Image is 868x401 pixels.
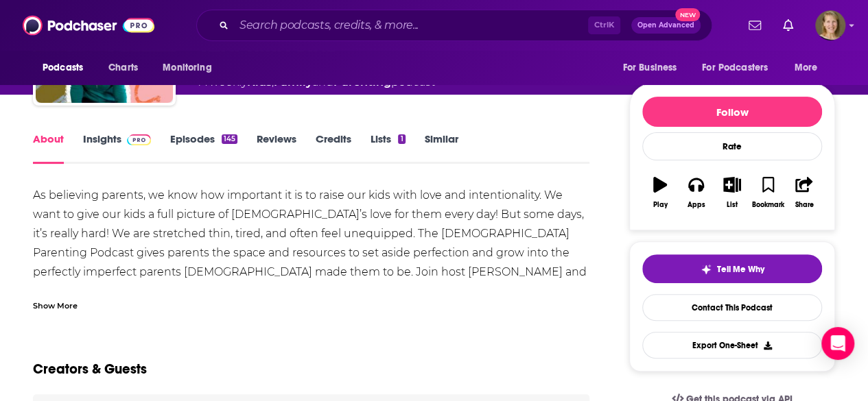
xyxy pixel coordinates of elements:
span: For Podcasters [702,58,768,77]
a: Episodes145 [170,132,237,164]
button: Share [786,168,822,217]
span: Tell Me Why [717,264,764,275]
a: Charts [99,55,146,81]
a: About [33,132,64,164]
button: Play [642,168,678,217]
button: Follow [642,97,822,127]
div: List [727,201,738,209]
a: Similar [425,132,458,164]
button: open menu [33,55,101,81]
span: Open Advanced [637,22,694,29]
div: 145 [222,134,237,144]
span: For Business [622,58,677,77]
div: As believing parents, we know how important it is to raise our kids with love and intentionality.... [33,186,589,301]
button: open menu [785,55,835,81]
div: Play [653,201,668,209]
button: Export One-Sheet [642,332,822,359]
div: Share [795,201,813,209]
div: 1 [398,134,405,144]
button: Bookmark [750,168,786,217]
a: Show notifications dropdown [743,14,766,37]
img: User Profile [815,10,845,40]
button: tell me why sparkleTell Me Why [642,254,822,283]
button: Open AdvancedNew [631,17,701,34]
span: Ctrl K [588,16,620,34]
button: open menu [693,55,788,81]
a: Credits [316,132,351,164]
span: Podcasts [43,58,83,77]
a: Lists1 [371,132,405,164]
div: Search podcasts, credits, & more... [196,10,712,41]
a: Show notifications dropdown [777,14,799,37]
a: Reviews [257,132,296,164]
img: tell me why sparkle [701,264,712,275]
button: Apps [678,168,714,217]
h2: Creators & Guests [33,361,147,378]
span: Monitoring [163,58,211,77]
span: Charts [108,58,138,77]
button: open menu [613,55,694,81]
div: Bookmark [752,201,784,209]
span: More [795,58,818,77]
div: Rate [642,132,822,160]
div: Open Intercom Messenger [821,327,854,360]
span: Logged in as tvdockum [815,10,845,40]
input: Search podcasts, credits, & more... [234,14,588,36]
a: Contact This Podcast [642,294,822,321]
a: InsightsPodchaser Pro [83,132,151,164]
img: Podchaser Pro [127,134,151,145]
button: Show profile menu [815,10,845,40]
div: Apps [688,201,705,209]
button: open menu [153,55,229,81]
span: New [675,8,700,21]
img: Podchaser - Follow, Share and Rate Podcasts [23,12,154,38]
button: List [714,168,750,217]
